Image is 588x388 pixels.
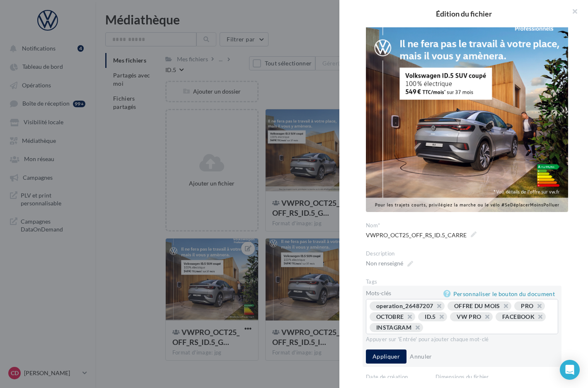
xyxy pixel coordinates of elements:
[353,10,575,17] h2: Édition du fichier
[425,313,436,320] div: ID.5
[521,302,533,309] div: PRO
[366,10,568,212] img: VWPRO_OCT25_OFF_RS_ID.5_CARRE
[366,278,568,286] div: Tags
[366,290,391,296] label: Mots-clés
[443,289,558,299] a: Personnaliser le bouton du document
[376,324,411,331] div: INSTAGRAM
[376,302,433,309] div: operation_26487207
[366,250,568,258] div: Description
[366,349,407,364] button: Appliquer
[376,313,404,320] div: OCTOBRE
[366,374,429,381] div: Date de création
[407,352,435,361] button: Annuler
[366,336,558,343] div: Appuyer sur 'Entrée' pour ajouter chaque mot-clé
[454,302,500,309] div: OFFRE DU MOIS
[457,313,481,320] div: VW PRO
[366,258,413,269] span: Non renseigné
[366,229,477,241] span: VWPRO_OCT25_OFF_RS_ID.5_CARRE
[436,374,568,381] div: Dimensions du fichier
[502,313,535,320] div: FACEBOOK
[560,360,580,380] div: Open Intercom Messenger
